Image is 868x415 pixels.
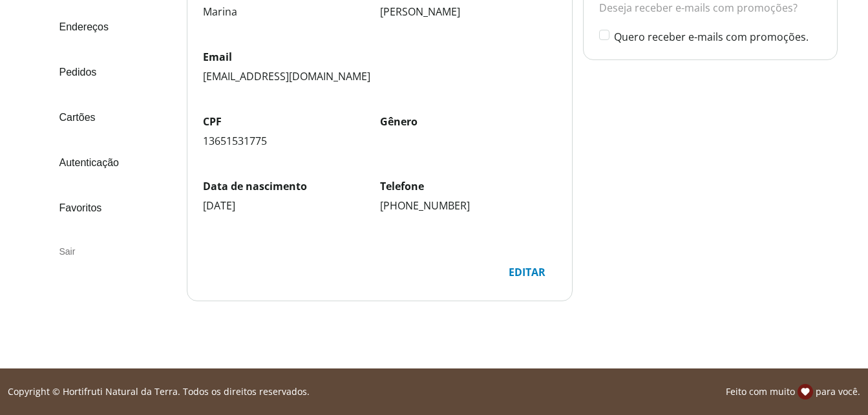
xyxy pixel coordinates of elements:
a: Pedidos [47,55,176,90]
a: Autenticação [47,145,176,180]
a: Favoritos [47,191,176,226]
div: Sair [47,236,176,267]
div: [DATE] [203,198,380,213]
div: Editar [498,260,556,284]
div: 13651531775 [203,134,380,148]
div: Marina [203,5,380,19]
label: CPF [203,114,380,129]
label: Telefone [380,179,557,193]
div: [PERSON_NAME] [380,5,557,19]
img: amor [798,384,813,399]
div: [PHONE_NUMBER] [380,198,557,213]
label: Gênero [380,114,557,129]
a: Endereços [47,10,176,45]
label: Quero receber e-mails com promoções. [614,30,821,44]
p: Feito com muito para você. [726,384,860,399]
div: [EMAIL_ADDRESS][DOMAIN_NAME] [203,69,557,83]
button: Editar [498,259,556,285]
label: Email [203,50,557,64]
p: Copyright © Hortifruti Natural da Terra. Todos os direitos reservados. [8,385,310,398]
label: Data de nascimento [203,179,380,193]
a: Cartões [47,100,176,135]
div: Linha de sessão [5,384,863,399]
